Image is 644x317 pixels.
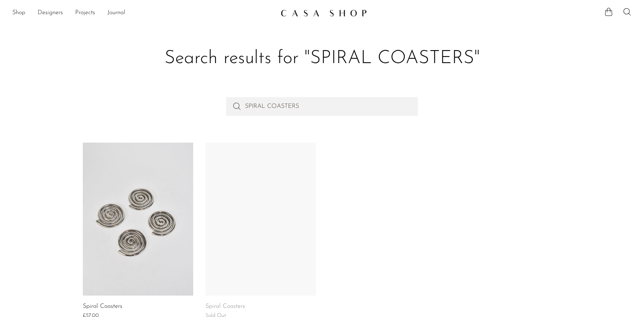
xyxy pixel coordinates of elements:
[226,97,418,115] input: Perform a search
[38,8,63,18] a: Designers
[75,8,95,18] a: Projects
[12,8,25,18] a: Shop
[12,7,274,20] nav: Desktop navigation
[83,303,122,310] a: Spiral Coasters
[205,303,245,310] a: Spiral Coasters
[12,7,274,20] ul: NEW HEADER MENU
[89,47,555,70] h1: Search results for "SPIRAL COASTERS"
[107,8,125,18] a: Journal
